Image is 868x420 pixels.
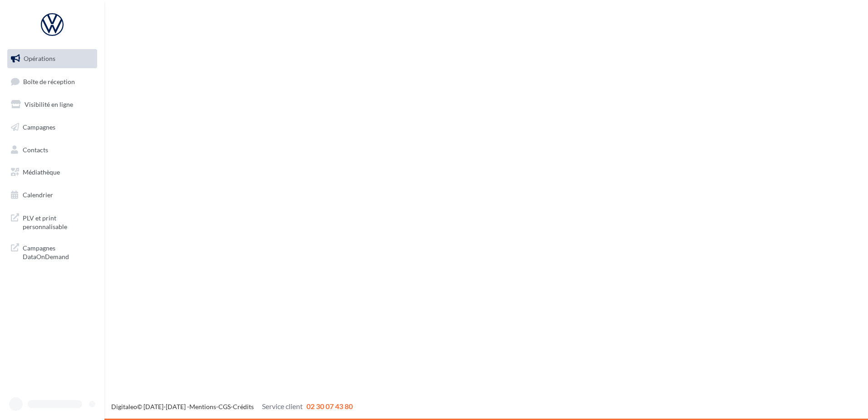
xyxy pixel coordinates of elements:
span: 02 30 07 43 80 [306,402,353,410]
a: Opérations [5,49,99,68]
span: PLV et print personnalisable [23,212,94,231]
span: Boîte de réception [23,77,75,85]
span: Campagnes DataOnDemand [23,242,94,261]
span: Médiathèque [23,168,60,176]
a: Médiathèque [5,163,99,182]
span: © [DATE]-[DATE] - - - [111,403,353,410]
span: Contacts [23,145,48,153]
a: Campagnes [5,118,99,137]
span: Visibilité en ligne [25,100,73,108]
a: CGS [218,403,231,410]
span: Service client [262,402,303,410]
a: Digitaleo [111,403,137,410]
a: Mentions [189,403,216,410]
span: Opérations [24,55,55,62]
a: Crédits [233,403,254,410]
a: PLV et print personnalisable [5,208,99,235]
a: Campagnes DataOnDemand [5,238,99,265]
a: Contacts [5,140,99,160]
span: Campagnes [23,123,55,131]
span: Calendrier [23,191,53,199]
a: Visibilité en ligne [5,95,99,114]
a: Calendrier [5,185,99,205]
a: Boîte de réception [5,72,99,91]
